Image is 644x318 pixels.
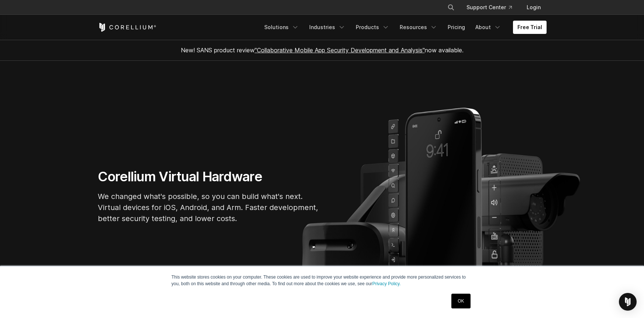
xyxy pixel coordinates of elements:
[260,21,547,34] div: Navigation Menu
[172,274,473,287] p: This website stores cookies on your computer. These cookies are used to improve your website expe...
[471,21,506,34] a: About
[98,23,156,32] a: Corellium Home
[372,281,401,286] a: Privacy Policy.
[521,1,547,14] a: Login
[513,21,547,34] a: Free Trial
[444,1,458,14] button: Search
[395,21,442,34] a: Resources
[255,46,425,54] a: "Collaborative Mobile App Security Development and Analysis"
[443,21,469,34] a: Pricing
[305,21,350,34] a: Industries
[98,168,319,185] h1: Corellium Virtual Hardware
[351,21,394,34] a: Products
[438,1,547,14] div: Navigation Menu
[451,294,470,308] a: OK
[619,293,637,311] div: Open Intercom Messenger
[260,21,303,34] a: Solutions
[461,1,518,14] a: Support Center
[181,46,464,54] span: New! SANS product review now available.
[98,191,319,224] p: We changed what's possible, so you can build what's next. Virtual devices for iOS, Android, and A...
